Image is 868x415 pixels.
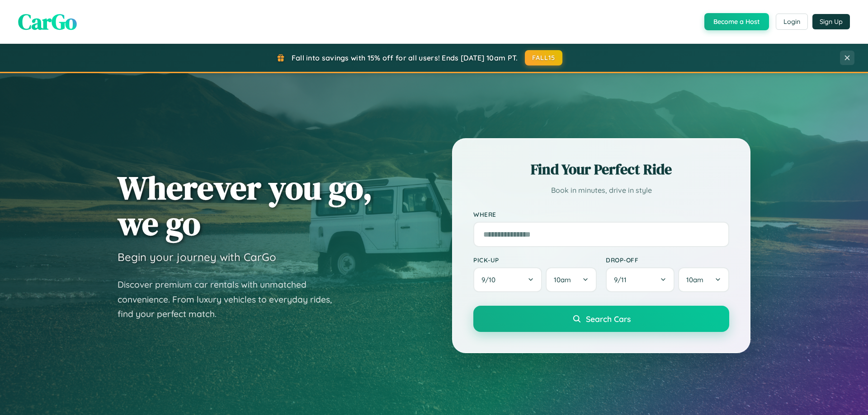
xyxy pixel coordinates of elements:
[525,50,563,65] button: FALL15
[118,277,344,322] p: Discover premium car rentals with unmatched convenience. From luxury vehicles to everyday rides, ...
[704,13,769,30] button: Become a Host
[473,267,542,292] button: 9/10
[473,184,729,197] p: Book in minutes, drive in style
[473,306,729,332] button: Search Cars
[812,14,850,29] button: Sign Up
[686,275,703,284] span: 10am
[473,210,729,218] label: Where
[614,275,631,284] span: 9 / 11
[18,7,77,37] span: CarGo
[678,267,729,292] button: 10am
[586,314,631,324] span: Search Cars
[606,256,729,264] label: Drop-off
[776,14,808,30] button: Login
[546,267,597,292] button: 10am
[554,275,571,284] span: 10am
[473,256,597,264] label: Pick-up
[118,170,373,241] h1: Wherever you go, we go
[292,53,518,62] span: Fall into savings with 15% off for all users! Ends [DATE] 10am PT.
[606,267,675,292] button: 9/11
[481,275,500,284] span: 9 / 10
[118,250,276,264] h3: Begin your journey with CarGo
[473,159,729,179] h2: Find Your Perfect Ride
